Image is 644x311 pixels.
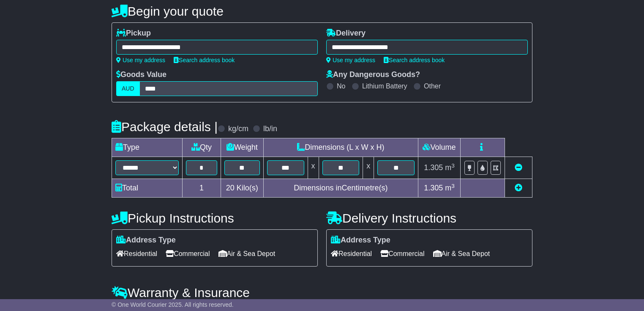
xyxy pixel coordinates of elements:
[515,184,522,192] a: Add new item
[451,162,455,169] sup: 3
[116,29,151,38] label: Pickup
[515,163,522,172] a: Remove this item
[424,184,443,192] span: 1.305
[451,183,455,189] sup: 3
[433,247,490,260] span: Air & Sea Depot
[116,247,157,260] span: Residential
[445,163,455,172] span: m
[112,301,234,308] span: © One World Courier 2025. All rights reserved.
[112,286,532,300] h4: Warranty & Insurance
[331,247,372,260] span: Residential
[424,163,443,172] span: 1.305
[116,70,166,80] label: Goods Value
[112,138,183,157] td: Type
[112,211,318,225] h4: Pickup Instructions
[116,236,176,245] label: Address Type
[337,82,345,90] label: No
[228,124,248,134] label: kg/cm
[331,236,390,245] label: Address Type
[263,124,277,134] label: lb/in
[218,247,276,260] span: Air & Sea Depot
[263,179,418,198] td: Dimensions in Centimetre(s)
[116,81,140,96] label: AUD
[174,57,235,63] a: Search address book
[221,179,263,198] td: Kilo(s)
[326,211,532,225] h4: Delivery Instructions
[112,4,532,18] h4: Begin your quote
[183,138,221,157] td: Qty
[308,157,319,179] td: x
[226,184,235,192] span: 20
[418,138,460,157] td: Volume
[380,247,424,260] span: Commercial
[112,120,218,134] h4: Package details |
[326,57,375,63] a: Use my address
[166,247,210,260] span: Commercial
[384,57,445,63] a: Search address book
[183,179,221,198] td: 1
[424,82,441,90] label: Other
[221,138,263,157] td: Weight
[326,29,366,38] label: Delivery
[363,157,374,179] td: x
[362,82,407,90] label: Lithium Battery
[445,184,455,192] span: m
[116,57,165,63] a: Use my address
[263,138,418,157] td: Dimensions (L x W x H)
[326,70,420,80] label: Any Dangerous Goods?
[112,179,183,198] td: Total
